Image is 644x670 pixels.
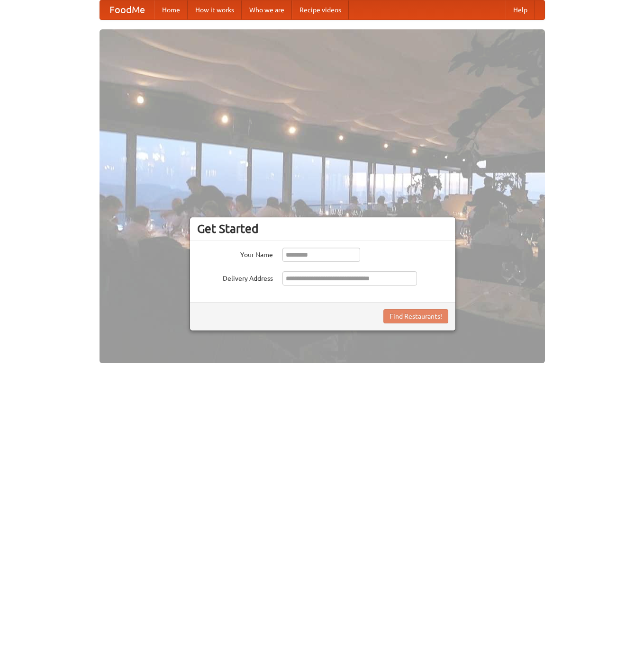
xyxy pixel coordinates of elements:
[197,271,273,283] label: Delivery Address
[197,248,273,259] label: Your Name
[292,0,349,19] a: Recipe videos
[506,0,535,19] a: Help
[100,0,154,19] a: FoodMe
[154,0,188,19] a: Home
[383,309,448,323] button: Find Restaurants!
[188,0,242,19] a: How it works
[197,222,448,236] h3: Get Started
[242,0,292,19] a: Who we are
